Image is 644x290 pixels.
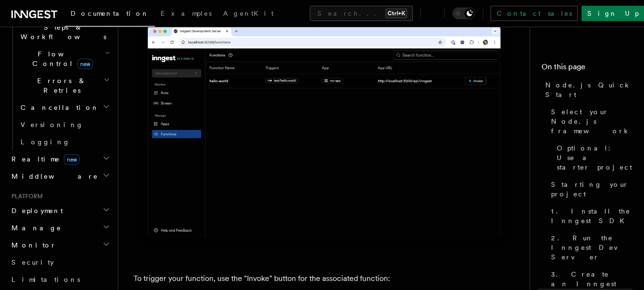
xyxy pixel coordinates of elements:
[17,49,105,68] span: Flow Control
[8,219,112,236] button: Manage
[17,45,112,72] button: Flow Controlnew
[310,6,413,21] button: Search...Ctrl+K
[551,107,633,136] span: Select your Node.js framework
[551,206,633,226] span: 1. Install the Inngest SDK
[551,233,633,262] span: 2. Run the Inngest Dev Server
[17,72,112,99] button: Errors & Retries
[8,240,56,250] span: Monitor
[161,10,212,17] span: Examples
[11,258,54,266] span: Security
[542,61,633,76] h4: On this page
[8,1,112,150] div: Inngest Functions
[491,6,578,21] a: Contact sales
[452,8,475,19] button: Toggle dark mode
[11,276,80,283] span: Limitations
[8,236,112,254] button: Monitor
[17,133,112,150] a: Logging
[20,138,70,146] span: Logging
[8,202,112,219] button: Deployment
[386,9,407,18] kbd: Ctrl+K
[542,76,633,103] a: Node.js Quick Start
[545,80,633,99] span: Node.js Quick Start
[223,10,274,17] span: AgentKit
[8,254,112,271] a: Security
[8,193,43,200] span: Platform
[553,140,633,176] a: Optional: Use a starter project
[8,223,61,233] span: Manage
[17,103,99,112] span: Cancellation
[133,272,515,285] p: To trigger your function, use the "Invoke" button for the associated function:
[547,229,633,266] a: 2. Run the Inngest Dev Server
[547,176,633,203] a: Starting your project
[8,172,98,181] span: Middleware
[547,103,633,140] a: Select your Node.js framework
[8,150,112,168] button: Realtimenew
[8,154,80,164] span: Realtime
[17,22,106,42] span: Steps & Workflows
[551,180,633,199] span: Starting your project
[557,143,633,172] span: Optional: Use a starter project
[8,206,63,215] span: Deployment
[64,154,80,165] span: new
[65,3,155,27] a: Documentation
[8,168,112,185] button: Middleware
[8,271,112,288] a: Limitations
[17,76,103,95] span: Errors & Retries
[71,10,149,17] span: Documentation
[17,99,112,116] button: Cancellation
[133,16,515,257] img: Inngest Dev Server web interface's functions tab with functions listed
[20,121,83,129] span: Versioning
[17,19,112,45] button: Steps & Workflows
[77,59,93,69] span: new
[217,3,279,26] a: AgentKit
[17,116,112,133] a: Versioning
[155,3,217,26] a: Examples
[547,203,633,229] a: 1. Install the Inngest SDK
